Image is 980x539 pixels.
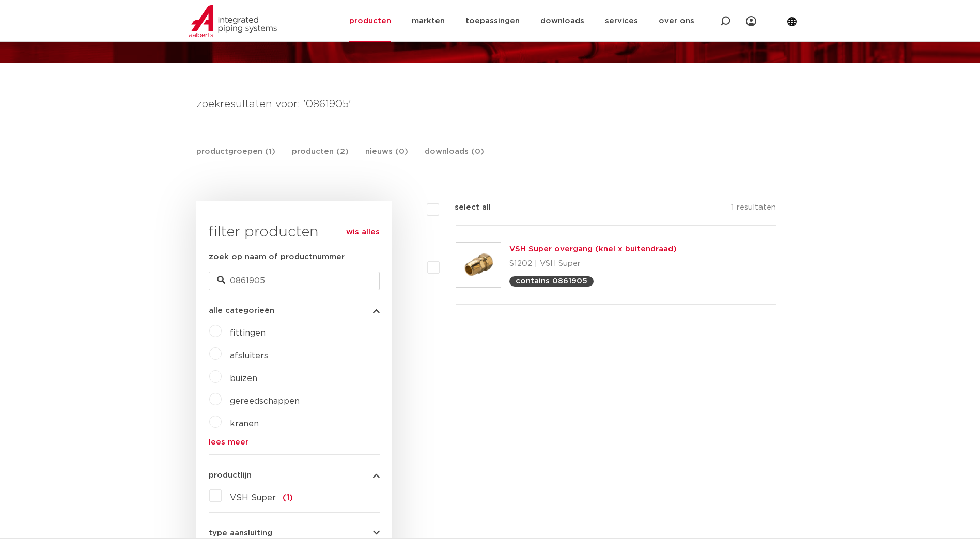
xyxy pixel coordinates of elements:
span: type aansluiting [209,529,272,537]
a: afsluiters [230,352,268,360]
a: kranen [230,420,259,428]
p: contains 0861905 [516,277,587,285]
h4: zoekresultaten voor: '0861905' [196,96,784,113]
label: select all [439,201,491,214]
button: type aansluiting [209,529,380,537]
a: fittingen [230,329,266,337]
a: buizen [230,374,257,383]
a: gereedschappen [230,397,300,405]
h3: filter producten [209,222,380,243]
button: alle categorieën [209,307,380,314]
img: Thumbnail for VSH Super overgang (knel x buitendraad) [456,243,501,287]
p: S1202 | VSH Super [509,256,677,272]
a: wis alles [346,226,380,239]
label: zoek op naam of productnummer [209,251,345,263]
input: zoeken [209,272,380,290]
p: 1 resultaten [731,201,776,217]
a: downloads (0) [425,146,484,168]
a: producten (2) [292,146,349,168]
span: VSH Super [230,494,276,502]
a: VSH Super overgang (knel x buitendraad) [509,245,677,253]
span: (1) [283,494,293,502]
button: productlijn [209,471,380,479]
a: lees meer [209,438,380,446]
span: productlijn [209,471,252,479]
a: nieuws (0) [365,146,408,168]
span: alle categorieën [209,307,274,314]
a: productgroepen (1) [196,146,275,168]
